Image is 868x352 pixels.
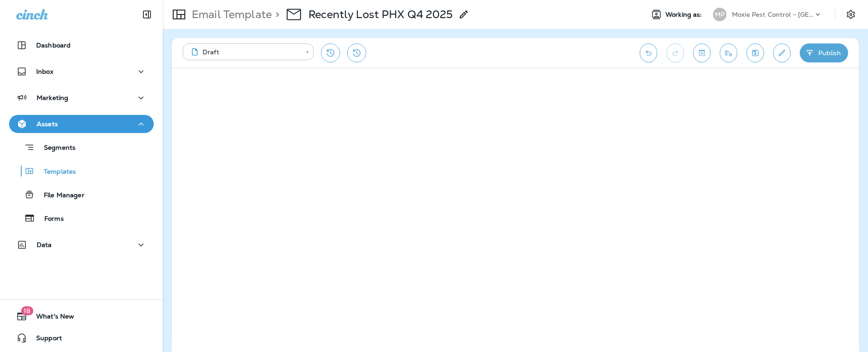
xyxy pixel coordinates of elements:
p: Recently Lost PHX Q4 2025 [308,8,453,21]
p: Templates [35,168,76,176]
button: Toggle preview [693,43,711,62]
p: Assets [37,120,58,128]
button: Data [9,236,154,254]
p: Segments [35,144,75,153]
button: Inbox [9,62,154,81]
p: Inbox [36,68,53,75]
button: 18What's New [9,307,154,325]
button: Save [746,43,764,62]
button: Publish [800,43,848,62]
p: File Manager [35,191,85,200]
button: Restore from previous version [321,43,340,62]
p: Dashboard [36,42,71,49]
button: Dashboard [9,36,154,54]
p: Forms [35,215,64,224]
button: Undo [640,43,657,62]
span: What's New [27,313,74,323]
button: Marketing [9,89,154,107]
span: Working as: [665,11,704,19]
button: Edit details [773,43,791,62]
span: Support [27,334,62,345]
button: View Changelog [347,43,366,62]
button: Send test email [720,43,737,62]
p: Marketing [37,94,68,101]
div: Draft [189,48,299,57]
button: Templates [9,162,154,181]
div: MP [713,8,726,21]
p: > [272,8,279,21]
p: Email Template [188,8,272,21]
span: 18 [21,306,33,315]
button: Segments [9,138,154,157]
button: Forms [9,209,154,228]
p: Moxie Pest Control - [GEOGRAPHIC_DATA] [732,11,813,18]
button: Assets [9,115,154,133]
button: File Manager [9,185,154,204]
button: Collapse Sidebar [134,5,160,24]
button: Support [9,329,154,347]
p: Data [37,241,52,248]
button: Settings [843,6,859,23]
